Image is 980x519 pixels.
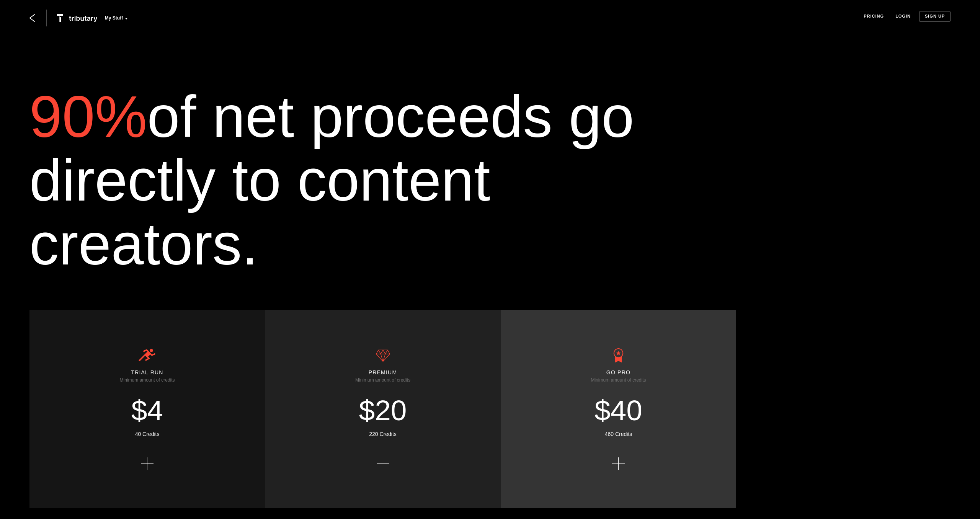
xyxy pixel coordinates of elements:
h3: Go Pro [606,369,630,377]
a: Pricing [864,13,884,19]
p: 460 Credits [605,430,632,438]
p: $ 20 [359,395,407,426]
p: My Stuff [105,15,123,21]
span: 90% [29,84,147,150]
p: $ 4 [131,395,163,426]
button: Sign Up [919,11,951,22]
h3: Premium [369,369,397,377]
p: Minimum amount of credits [355,377,410,384]
img: Tributary [57,14,97,22]
h1: of net proceeds go directly to content creators. [29,85,674,276]
p: 220 Credits [369,430,397,438]
p: $ 40 [595,395,642,426]
p: Minimum amount of credits [120,377,175,384]
p: Minimum amount of credits [591,377,646,384]
button: Login [889,11,917,22]
p: 40 Credits [135,430,160,438]
h3: Trial Run [131,369,163,377]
